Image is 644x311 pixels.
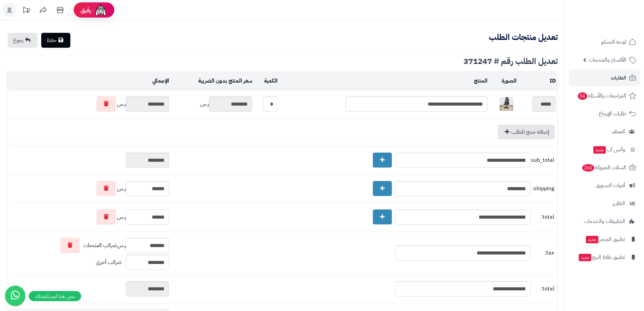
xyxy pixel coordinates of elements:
[611,73,626,83] span: الطلبات
[94,3,108,17] img: ai-face.png
[532,156,554,164] span: sub_total:
[489,72,519,90] td: الصورة
[569,124,640,140] a: العملاء
[500,97,513,111] img: 1747292629-1-40x40.jpg
[584,217,625,226] span: التطبيقات والخدمات
[579,254,591,261] span: جديد
[589,55,626,65] span: الأقسام والمنتجات
[80,6,91,14] span: رفيق
[172,96,252,112] div: ر.س
[489,31,558,43] b: تعديل منتجات الطلب
[7,57,558,65] div: تعديل الطلب رقم # 371247
[581,164,595,172] span: 261
[612,127,625,136] span: العملاء
[569,159,640,176] a: السلات المتروكة261
[9,96,169,112] div: ر.س
[593,145,625,154] span: وآتس آب
[569,213,640,229] a: التطبيقات والخدمات
[598,5,638,20] img: logo-2.png
[569,70,640,86] a: الطلبات
[518,72,557,90] td: ID
[8,33,38,48] a: رجوع
[41,33,70,48] a: حفظ
[612,199,625,208] span: التقارير
[569,141,640,158] a: وآتس آبجديد
[578,252,625,262] span: تطبيق نقاط البيع
[581,163,626,172] span: السلات المتروكة
[577,91,626,101] span: المراجعات والأسئلة
[569,106,640,122] a: طلبات الإرجاع
[569,231,640,247] a: تطبيق المتجرجديد
[593,146,606,154] span: جديد
[596,181,625,190] span: أدوات التسويق
[569,34,640,50] a: لوحة التحكم
[498,125,555,139] a: إضافة منتج للطلب
[9,209,169,225] div: ر.س
[569,177,640,194] a: أدوات التسويق
[569,195,640,212] a: التقارير
[9,181,169,196] div: ر.س
[84,242,117,249] span: ضرائب المنتجات
[569,249,640,265] a: تطبيق نقاط البيعجديد
[601,37,626,47] span: لوحة التحكم
[532,185,554,193] span: shipping:
[532,249,554,257] span: tax:
[532,285,554,293] span: total:
[569,88,640,104] a: المراجعات والأسئلة54
[254,72,279,90] td: الكمية
[599,109,626,118] span: طلبات الإرجاع
[279,72,489,90] td: المنتج
[9,238,169,253] div: ر.س
[586,236,598,243] span: جديد
[532,213,554,221] span: total:
[96,258,122,266] span: ضرائب أخرى
[577,92,588,100] span: 54
[18,3,35,19] a: تحديثات المنصة
[7,72,171,90] td: الإجمالي
[171,72,254,90] td: سعر المنتج بدون الضريبة
[585,235,625,244] span: تطبيق المتجر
